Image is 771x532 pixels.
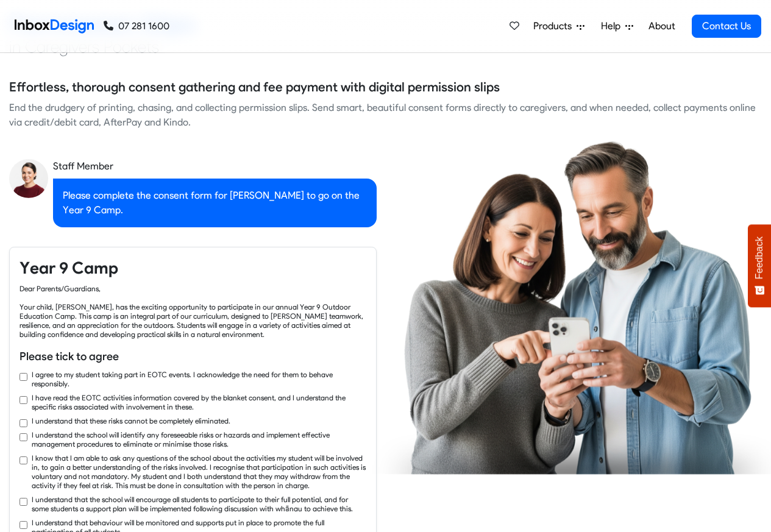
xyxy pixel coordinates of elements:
img: staff_avatar.png [9,159,48,198]
a: About [645,14,678,38]
label: I understand that the school will encourage all students to participate to their full potential, ... [32,495,366,513]
span: Feedback [754,236,765,279]
button: Feedback - Show survey [748,224,771,307]
div: Staff Member [53,159,377,174]
label: I have read the EOTC activities information covered by the blanket consent, and I understand the ... [32,393,366,411]
h5: Effortless, thorough consent gathering and fee payment with digital permission slips [9,78,500,96]
label: I understand that these risks cannot be completely eliminated. [32,416,230,425]
div: Please complete the consent form for [PERSON_NAME] to go on the Year 9 Camp. [53,179,377,227]
label: I agree to my student taking part in EOTC events. I acknowledge the need for them to behave respo... [32,370,366,388]
label: I know that I am able to ask any questions of the school about the activities my student will be ... [32,453,366,490]
div: Dear Parents/Guardians, Your child, [PERSON_NAME], has the exciting opportunity to participate in... [20,284,366,339]
h6: Please tick to agree [20,349,366,364]
a: Help [596,14,638,38]
label: I understand the school will identify any foreseeable risks or hazards and implement effective ma... [32,430,366,449]
a: Contact Us [692,15,761,38]
div: End the drudgery of printing, chasing, and collecting permission slips. Send smart, beautiful con... [9,101,762,130]
a: 07 281 1600 [104,19,169,34]
h4: Year 9 Camp [20,257,366,279]
span: Help [601,19,625,34]
span: Products [533,19,577,34]
a: Products [528,14,589,38]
